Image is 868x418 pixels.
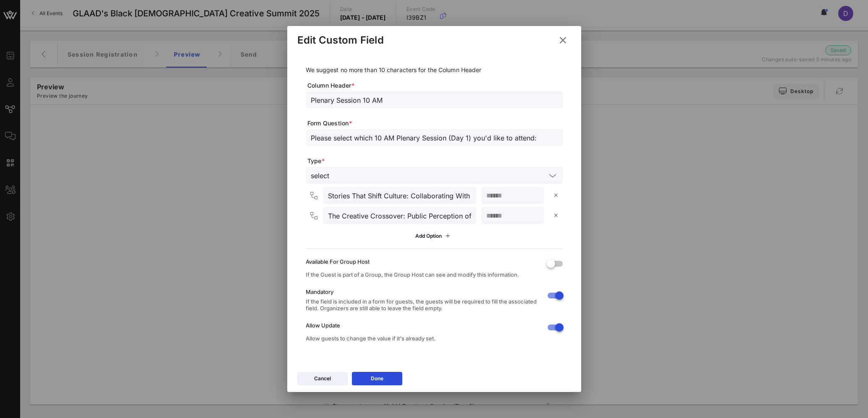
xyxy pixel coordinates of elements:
div: If the Guest is part of a Group, the Group Host can see and modify this information. [306,271,540,278]
div: Cancel [314,374,331,383]
div: Allow Update [306,322,540,329]
span: Form Question [307,119,563,127]
input: Option #1 [328,190,471,201]
div: Mandatory [306,288,540,295]
span: Type [307,157,563,165]
div: If the field is included in a form for guests, the guests will be required to fill the associated... [306,298,540,312]
div: select [306,167,563,184]
button: Cancel [297,372,348,385]
span: Column Header [307,81,563,90]
button: Add Option [410,229,458,243]
p: We suggest no more than 10 characters for the Column Header [306,65,563,75]
div: Done [371,374,383,383]
button: Done [352,372,402,385]
input: Option #2 [328,210,471,221]
div: select [311,172,329,179]
div: Edit Custom Field [297,34,384,47]
div: Add Option [415,231,453,241]
div: Available For Group Host [306,258,540,265]
div: Allow guests to change the value if it's already set. [306,335,540,342]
